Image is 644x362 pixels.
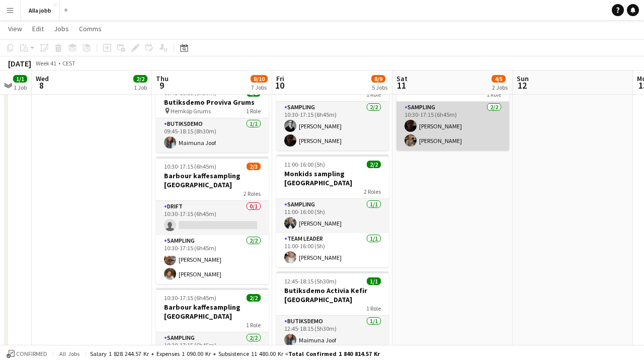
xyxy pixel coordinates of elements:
[367,161,381,168] span: 2/2
[156,118,269,153] app-card-role: Butiksdemo1/109:45-18:15 (8h30m)Maimuna Joof
[276,169,389,187] h3: Monkids sampling [GEOGRAPHIC_DATA]
[364,188,381,195] span: 2 Roles
[284,277,337,285] span: 12:45-18:15 (5h30m)
[276,74,284,83] span: Fri
[251,84,267,91] div: 7 Jobs
[395,80,408,91] span: 11
[62,59,75,67] div: CEST
[284,161,325,168] span: 11:00-16:00 (5h)
[246,321,261,329] span: 1 Role
[371,75,385,83] span: 8/9
[276,286,389,304] h3: Butiksdemo Activia Kefir [GEOGRAPHIC_DATA]
[32,24,44,33] span: Edit
[276,316,389,350] app-card-role: Butiksdemo1/112:45-18:15 (5h30m)Maimuna Joof
[164,163,216,170] span: 10:30-17:15 (6h45m)
[156,83,269,153] app-job-card: 09:45-18:15 (8h30m)1/1Butiksdemo Proviva Grums Hemköp Grums1 RoleButiksdemo1/109:45-18:15 (8h30m)...
[171,107,211,115] span: Hemköp Grums
[54,24,69,33] span: Jobs
[33,59,58,67] span: Week 41
[276,155,389,267] app-job-card: 11:00-16:00 (5h)2/2Monkids sampling [GEOGRAPHIC_DATA]2 RolesSampling1/111:00-16:00 (5h)[PERSON_NA...
[21,1,60,20] button: Alla jobb
[244,190,261,197] span: 2 Roles
[372,84,387,91] div: 5 Jobs
[251,75,268,83] span: 8/10
[133,75,147,83] span: 2/2
[14,84,27,91] div: 1 Job
[247,163,261,170] span: 2/3
[276,233,389,267] app-card-role: Team Leader1/111:00-16:00 (5h)[PERSON_NAME]
[50,22,73,35] a: Jobs
[164,294,216,302] span: 10:30-17:15 (6h45m)
[154,80,169,91] span: 9
[247,294,261,302] span: 2/2
[492,75,506,83] span: 4/5
[90,350,380,357] div: Salary 1 828 244.57 kr + Expenses 1 090.00 kr + Subsistence 11 480.00 kr =
[396,57,509,151] app-job-card: 10:30-17:15 (6h45m)2/2Barbour kaffesampling [GEOGRAPHIC_DATA]1 RoleSampling2/210:30-17:15 (6h45m)...
[156,98,269,107] h3: Butiksdemo Proviva Grums
[156,235,269,284] app-card-role: Sampling2/210:30-17:15 (6h45m)[PERSON_NAME][PERSON_NAME]
[13,75,27,83] span: 1/1
[396,74,408,83] span: Sat
[8,58,31,68] div: [DATE]
[276,102,389,151] app-card-role: Sampling2/210:30-17:15 (6h45m)[PERSON_NAME][PERSON_NAME]
[156,303,269,321] h3: Barbour kaffesampling [GEOGRAPHIC_DATA]
[156,201,269,235] app-card-role: Drift0/110:30-17:15 (6h45m)
[57,350,82,357] span: All jobs
[246,107,261,115] span: 1 Role
[367,277,381,285] span: 1/1
[366,305,381,312] span: 1 Role
[396,102,509,151] app-card-role: Sampling2/210:30-17:15 (6h45m)[PERSON_NAME][PERSON_NAME]
[28,22,48,35] a: Edit
[276,199,389,233] app-card-role: Sampling1/111:00-16:00 (5h)[PERSON_NAME]
[75,22,106,35] a: Comms
[156,74,169,83] span: Thu
[515,80,529,91] span: 12
[16,350,47,357] span: Confirmed
[275,80,284,91] span: 10
[288,350,380,357] span: Total Confirmed 1 840 814.57 kr
[5,348,49,359] button: Confirmed
[8,24,22,33] span: View
[34,80,49,91] span: 8
[156,171,269,189] h3: Barbour kaffesampling [GEOGRAPHIC_DATA]
[276,271,389,350] app-job-card: 12:45-18:15 (5h30m)1/1Butiksdemo Activia Kefir [GEOGRAPHIC_DATA]1 RoleButiksdemo1/112:45-18:15 (5...
[517,74,529,83] span: Sun
[276,57,389,151] app-job-card: 10:30-17:15 (6h45m)2/2Barbour kaffesampling [GEOGRAPHIC_DATA]1 RoleSampling2/210:30-17:15 (6h45m)...
[134,84,147,91] div: 1 Job
[156,157,269,284] app-job-card: 10:30-17:15 (6h45m)2/3Barbour kaffesampling [GEOGRAPHIC_DATA]2 RolesDrift0/110:30-17:15 (6h45m) S...
[4,22,26,35] a: View
[79,24,102,33] span: Comms
[36,74,49,83] span: Wed
[492,84,508,91] div: 2 Jobs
